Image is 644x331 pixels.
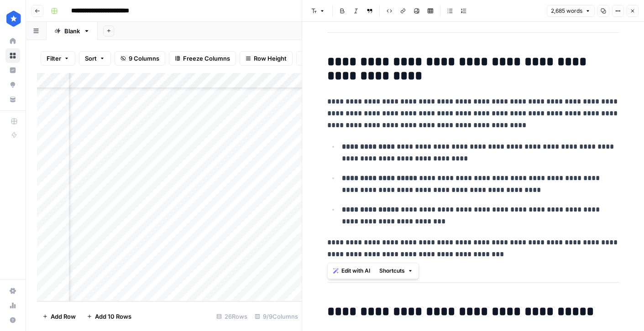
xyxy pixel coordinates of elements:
button: Row Height [240,51,293,66]
a: Browse [5,48,20,63]
button: Add 10 Rows [81,309,137,324]
span: 2,685 words [551,7,582,15]
button: Edit with AI [330,265,374,277]
span: Shortcuts [379,267,405,275]
button: Help + Support [5,313,20,327]
span: Add Row [51,312,76,321]
img: ConsumerAffairs Logo [5,10,22,27]
a: Usage [5,298,20,313]
div: 9/9 Columns [251,309,302,324]
span: Add 10 Rows [95,312,131,321]
span: Row Height [254,54,287,63]
button: Workspace: ConsumerAffairs [5,7,20,30]
a: Insights [5,63,20,78]
a: Home [5,34,20,48]
div: 26 Rows [213,309,251,324]
button: 2,685 words [547,5,595,17]
div: Blank [64,26,80,36]
span: Sort [85,54,97,63]
button: Sort [79,51,111,66]
button: Freeze Columns [169,51,236,66]
button: Add Row [37,309,81,324]
span: Filter [47,54,61,63]
span: Freeze Columns [183,54,230,63]
button: 9 Columns [115,51,165,66]
a: Your Data [5,92,20,107]
a: Opportunities [5,78,20,92]
button: Shortcuts [376,265,417,277]
a: Blank [47,22,98,40]
a: Settings [5,284,20,298]
span: Edit with AI [341,267,370,275]
span: 9 Columns [129,54,159,63]
button: Filter [41,51,75,66]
